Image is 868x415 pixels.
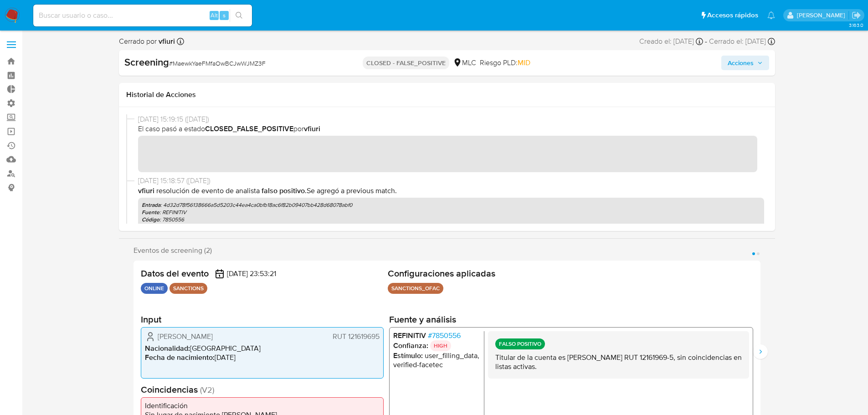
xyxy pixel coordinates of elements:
[119,36,175,46] span: Cerrado por
[453,58,476,68] div: MLC
[157,36,175,46] b: vfiuri
[211,11,218,20] span: Alt
[797,11,848,20] p: nicolas.tyrkiel@mercadolibre.com
[223,11,226,20] span: s
[639,36,703,46] div: Creado el: [DATE]
[709,36,775,46] div: Cerrado el: [DATE]
[33,10,252,21] input: Buscar usuario o caso...
[707,10,758,20] span: Accesos rápidos
[721,56,769,70] button: Acciones
[852,10,861,20] a: Salir
[705,36,707,46] span: -
[124,55,169,69] b: Screening
[518,57,530,68] span: MID
[169,59,266,68] span: # MaewkYaeFMfaOwBCJwWJMZ3F
[767,11,775,19] a: Notificaciones
[363,56,449,69] p: CLOSED - FALSE_POSITIVE
[480,58,530,68] span: Riesgo PLD:
[728,56,754,70] span: Acciones
[230,9,248,22] button: search-icon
